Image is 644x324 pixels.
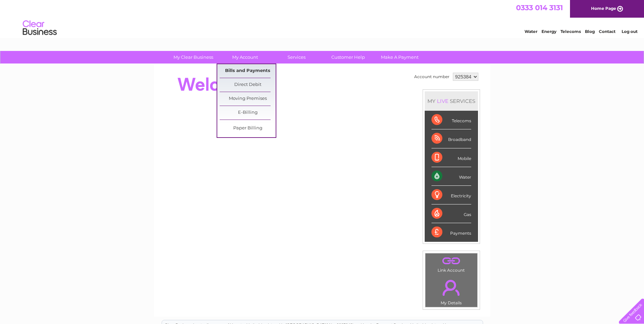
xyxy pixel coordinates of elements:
[162,4,483,33] div: Clear Business is a trading name of Verastar Limited (registered in [GEOGRAPHIC_DATA] No. 3667643...
[217,51,273,64] a: My Account
[431,129,471,148] div: Broadband
[427,255,476,267] a: .
[220,64,276,78] a: Bills and Payments
[431,167,471,186] div: Water
[541,29,556,34] a: Energy
[431,204,471,223] div: Gas
[599,29,615,34] a: Contact
[425,274,478,307] td: My Details
[220,106,276,120] a: E-Billing
[220,122,276,135] a: Paper Billing
[431,223,471,241] div: Payments
[412,71,451,83] td: Account number
[622,29,638,34] a: Log out
[320,51,376,64] a: Customer Help
[425,91,478,111] div: MY SERVICES
[436,98,450,104] div: LIVE
[22,18,57,38] img: logo.png
[427,276,476,300] a: .
[560,29,581,34] a: Telecoms
[525,29,537,34] a: Water
[220,92,276,106] a: Moving Premises
[431,186,471,204] div: Electricity
[516,3,563,12] a: 0333 014 3131
[585,29,595,34] a: Blog
[165,51,221,64] a: My Clear Business
[431,148,471,167] div: Mobile
[269,51,325,64] a: Services
[372,51,428,64] a: Make A Payment
[431,111,471,129] div: Telecoms
[220,78,276,92] a: Direct Debit
[425,253,478,274] td: Link Account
